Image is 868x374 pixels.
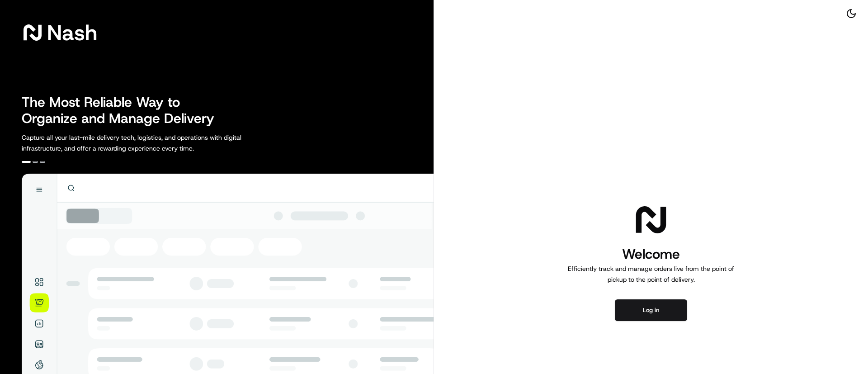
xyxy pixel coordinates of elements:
p: Capture all your last-mile delivery tech, logistics, and operations with digital infrastructure, ... [22,132,282,154]
h2: The Most Reliable Way to Organize and Manage Delivery [22,94,224,127]
span: Nash [47,24,97,42]
button: Log in [615,299,687,321]
p: Efficiently track and manage orders live from the point of pickup to the point of delivery. [564,263,738,285]
h1: Welcome [564,245,738,263]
